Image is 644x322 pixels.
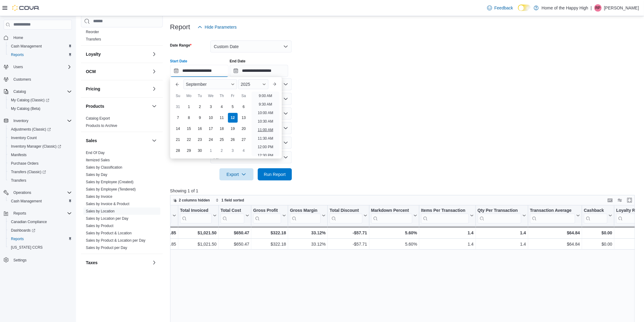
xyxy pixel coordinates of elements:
div: day-9 [195,113,205,123]
a: Canadian Compliance [9,218,49,226]
a: Dashboards [9,227,38,234]
span: Inventory Count [11,135,37,140]
div: day-3 [228,146,238,156]
div: day-3 [206,102,216,112]
button: Total Discount [330,208,367,223]
a: Sales by Location per Day [86,216,128,221]
a: Reports [9,51,26,58]
span: Settings [11,256,72,264]
span: RP [596,4,601,12]
span: September [186,82,207,87]
span: Itemized Sales [86,158,110,163]
a: Feedback [485,2,516,14]
button: 1 field sorted [213,197,247,204]
button: Taxes [86,260,149,266]
button: Reports [1,209,74,218]
div: Markdown Percent [371,208,412,213]
div: Qty Per Transaction [478,208,521,213]
span: Customers [13,77,31,82]
div: Transaction Average [530,208,575,223]
button: Enter fullscreen [626,197,633,204]
a: Reorder [86,30,99,34]
p: | [591,4,592,12]
a: Sales by Location [86,209,115,213]
span: Sales by Product & Location per Day [86,238,145,243]
span: Catalog [11,88,72,95]
span: Reports [11,210,72,217]
span: Dashboards [9,227,72,234]
span: Products to Archive [86,123,117,128]
button: Catalog [1,87,74,96]
div: $0.00 [584,229,612,236]
button: Purchase Orders [6,159,74,168]
span: My Catalog (Classic) [9,96,72,104]
a: Cash Management [9,198,44,205]
button: Markdown Percent [371,208,417,223]
button: Keyboard shortcuts [607,197,614,204]
button: Reports [6,51,74,59]
div: 33.12% [290,229,326,236]
button: Operations [11,189,34,196]
div: day-26 [228,135,238,145]
a: End Of Day [86,151,105,155]
div: Markdown Percent [371,208,412,223]
span: Transfers (Classic) [9,168,72,176]
div: day-30 [195,146,205,156]
button: Total Invoiced [180,208,217,223]
button: Sales [86,138,149,144]
div: day-13 [239,113,249,123]
button: Gross Margin [290,208,326,223]
div: 5.60% [371,229,417,236]
span: Users [11,63,72,71]
a: Settings [11,257,29,264]
a: Dashboards [6,226,74,235]
div: day-22 [184,135,194,145]
a: [US_STATE] CCRS [9,244,45,251]
img: Cova [12,5,40,11]
div: $1,021.50 [180,229,217,236]
a: My Catalog (Classic) [9,96,52,104]
button: Gross Profit [253,208,286,223]
a: Sales by Employee (Tendered) [86,187,136,191]
button: Hide Parameters [195,21,239,33]
div: day-2 [195,102,205,112]
div: Total Discount [330,208,362,223]
span: Transfers [9,177,72,184]
h3: Pricing [86,86,100,92]
span: Sales by Product & Location [86,231,132,236]
div: -$57.71 [330,240,367,248]
button: Products [86,103,149,109]
div: day-1 [206,146,216,156]
span: Inventory [11,117,72,124]
span: Reports [9,235,72,243]
div: day-18 [217,124,227,134]
h3: Loyalty [86,51,101,57]
span: Sales by Product [86,223,114,228]
a: Itemized Sales [86,158,110,162]
a: Reports [9,235,26,243]
li: 11:00 AM [255,126,276,134]
li: 11:30 AM [255,135,276,142]
div: Th [217,91,227,101]
a: Inventory Manager (Classic) [9,143,64,150]
span: Operations [11,189,72,196]
div: Total Tax [150,208,171,213]
span: Inventory Count [9,134,72,142]
a: Purchase Orders [9,160,41,167]
div: 1.4 [421,240,474,248]
p: Showing 1 of 1 [170,188,640,194]
span: My Catalog (Beta) [11,106,40,111]
a: Sales by Employee (Created) [86,180,134,184]
div: day-21 [173,135,183,145]
div: day-17 [206,124,216,134]
button: OCM [151,68,158,75]
div: day-24 [206,135,216,145]
a: Inventory Count [9,134,39,142]
div: Gross Margin [290,208,321,223]
p: Home of the Happy High [542,4,588,12]
div: Total Discount [330,208,362,213]
ul: Time [252,92,279,156]
button: Inventory [1,117,74,125]
button: Loyalty [86,51,149,57]
a: Adjustments (Classic) [6,125,74,134]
